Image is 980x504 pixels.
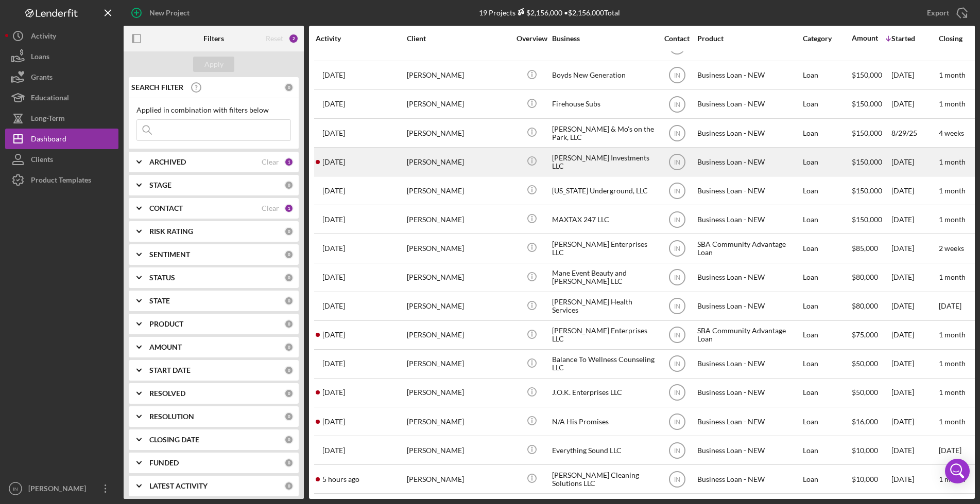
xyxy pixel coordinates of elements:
[322,331,345,339] time: 2025-09-11 01:34
[803,350,851,377] div: Loan
[939,99,966,108] time: 1 month
[891,437,938,464] div: [DATE]
[674,332,680,339] text: IN
[149,204,183,212] b: CONTACT
[322,158,345,166] time: 2025-09-13 05:12
[939,244,964,253] time: 2 weeks
[852,157,882,166] span: $150,000
[891,119,938,147] div: 8/29/25
[697,350,800,377] div: Business Loan - NEW
[852,475,878,483] span: $10,000
[852,99,882,108] span: $150,000
[5,170,118,190] a: Product Templates
[891,177,938,204] div: [DATE]
[891,206,938,233] div: [DATE]
[407,177,510,204] div: [PERSON_NAME]
[803,264,851,291] div: Loan
[407,293,510,320] div: [PERSON_NAME]
[5,478,118,499] button: IN[PERSON_NAME]
[512,34,551,43] div: Overview
[803,293,851,320] div: Loan
[939,215,966,224] time: 1 month
[803,62,851,89] div: Loan
[852,186,882,195] span: $150,000
[552,465,655,493] div: [PERSON_NAME] Cleaning Solutions LLC
[5,26,118,46] button: Activity
[852,417,878,426] span: $16,000
[803,91,851,118] div: Loan
[31,46,49,69] div: Loans
[31,67,53,90] div: Grants
[149,274,175,282] b: STATUS
[284,389,294,398] div: 0
[658,34,696,43] div: Contact
[697,465,800,493] div: Business Loan - NEW
[697,321,800,349] div: SBA Community Advantage Loan
[852,301,878,310] span: $80,000
[803,34,851,43] div: Category
[852,446,878,455] span: $10,000
[674,447,680,454] text: IN
[803,148,851,175] div: Loan
[288,33,299,44] div: 2
[891,379,938,406] div: [DATE]
[552,91,655,118] div: Firehouse Subs
[917,3,975,23] button: Export
[284,458,294,467] div: 0
[674,216,680,223] text: IN
[31,108,65,131] div: Long-Term
[939,273,966,281] time: 1 month
[939,475,966,483] time: 1 month
[407,264,510,291] div: [PERSON_NAME]
[852,34,878,42] div: Amount
[407,119,510,147] div: [PERSON_NAME]
[322,215,345,224] time: 2025-09-11 21:29
[136,106,291,114] div: Applied in combination with filters below
[891,34,938,43] div: Started
[697,264,800,291] div: Business Loan - NEW
[5,108,118,129] button: Long-Term
[697,62,800,89] div: Business Loan - NEW
[149,3,190,23] div: New Project
[5,87,118,108] button: Educational
[891,408,938,435] div: [DATE]
[262,158,279,166] div: Clear
[803,119,851,147] div: Loan
[322,187,345,195] time: 2025-09-02 22:58
[5,129,118,149] button: Dashboard
[674,187,680,194] text: IN
[149,459,179,467] b: FUNDED
[149,366,191,374] b: START DATE
[697,379,800,406] div: Business Loan - NEW
[697,91,800,118] div: Business Loan - NEW
[939,417,966,426] time: 1 month
[322,273,345,281] time: 2025-09-12 21:47
[852,273,878,281] span: $80,000
[479,8,620,17] div: 19 Projects • $2,156,000 Total
[852,244,878,253] span: $85,000
[203,34,224,43] b: Filters
[674,274,680,281] text: IN
[803,408,851,435] div: Loan
[131,83,183,92] b: SEARCH FILTER
[284,250,294,259] div: 0
[939,301,961,310] time: [DATE]
[697,437,800,464] div: Business Loan - NEW
[322,475,359,483] time: 2025-09-15 12:10
[803,235,851,262] div: Loan
[939,330,966,339] time: 1 month
[322,418,345,426] time: 2025-09-11 16:07
[697,148,800,175] div: Business Loan - NEW
[552,177,655,204] div: [US_STATE] Underground, LLC
[674,361,680,368] text: IN
[674,476,680,483] text: IN
[674,130,680,137] text: IN
[552,235,655,262] div: [PERSON_NAME] Enterprises LLC
[552,437,655,464] div: Everything Sound LLC
[674,101,680,108] text: IN
[31,170,91,193] div: Product Templates
[939,129,964,137] time: 4 weeks
[803,465,851,493] div: Loan
[852,129,882,137] span: $150,000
